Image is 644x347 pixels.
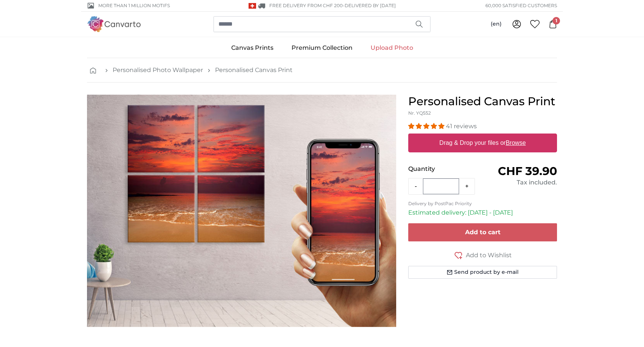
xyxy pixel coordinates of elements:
a: Premium Collection [282,38,362,58]
span: FREE delivery from CHF 200 [269,3,343,8]
span: Delivered by [DATE] [345,3,396,8]
span: Add to Wishlist [466,251,512,260]
span: Add to cart [465,229,501,236]
button: Send product by e-mail [408,266,557,279]
a: Personalised Photo Wallpaper [113,66,203,75]
span: - [343,3,396,8]
p: Estimated delivery: [DATE] - [DATE] [408,208,557,217]
u: Browse [506,140,526,146]
span: 1 [552,17,560,25]
img: personalised-canvas-print [87,95,396,327]
nav: breadcrumbs [87,58,557,83]
a: Upload Photo [362,38,422,58]
img: Switzerland [249,3,256,9]
button: (en) [485,17,508,31]
p: Delivery by PostPac Priority [408,201,557,207]
span: 60,000 satisfied customers [485,2,557,9]
span: Nr. YQ552 [408,110,431,116]
button: Add to cart [408,223,557,241]
a: Canvas Prints [222,38,282,58]
div: 1 of 1 [87,95,396,327]
span: More than 1 million motifs [98,2,170,9]
span: CHF 39.90 [498,164,557,178]
button: Add to Wishlist [408,250,557,260]
button: + [459,179,475,194]
span: 41 reviews [446,123,477,130]
h1: Personalised Canvas Print [408,95,557,108]
span: 4.98 stars [408,123,446,130]
label: Drag & Drop your files or [436,135,529,150]
button: - [409,179,423,194]
img: Canvarto [87,16,141,32]
p: Quantity [408,164,482,173]
a: Personalised Canvas Print [215,66,293,75]
div: Tax included. [483,178,557,187]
